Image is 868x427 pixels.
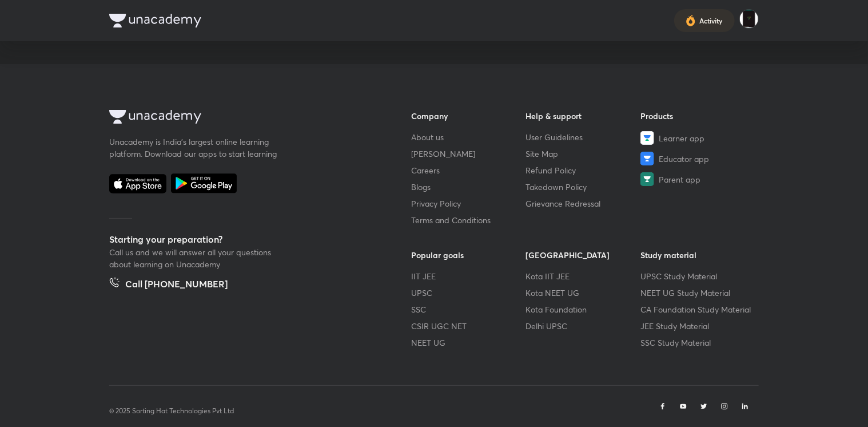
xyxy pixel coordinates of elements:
[109,232,375,246] h5: Starting your preparation?
[526,249,641,261] h6: [GEOGRAPHIC_DATA]
[659,153,709,165] span: Educator app
[526,110,641,122] h6: Help & support
[526,270,641,282] a: Kota IIT JEE
[526,303,641,315] a: Kota Foundation
[411,303,526,315] a: SSC
[411,164,526,176] a: Careers
[659,132,704,144] span: Learner app
[640,303,755,315] a: CA Foundation Study Material
[640,249,755,261] h6: Study material
[411,270,526,282] a: IIT JEE
[640,172,654,186] img: Parent app
[640,131,654,145] img: Learner app
[526,287,641,299] a: Kota NEET UG
[109,246,281,270] p: Call us and we will answer all your questions about learning on Unacademy
[411,148,526,160] a: [PERSON_NAME]
[411,320,526,332] a: CSIR UGC NET
[109,110,201,124] img: Company Logo
[411,337,526,349] a: NEET UG
[411,131,526,143] a: About us
[526,164,641,176] a: Refund Policy
[686,14,696,27] img: activity
[109,110,375,126] a: Company Logo
[109,14,201,27] img: Company Logo
[109,277,228,293] a: Call [PHONE_NUMBER]
[640,270,755,282] a: UPSC Study Material
[109,406,234,416] p: © 2025 Sorting Hat Technologies Pvt Ltd
[109,136,281,160] p: Unacademy is India’s largest online learning platform. Download our apps to start learning
[640,172,755,186] a: Parent app
[739,9,759,29] img: Anurag Agarwal
[125,277,228,293] h5: Call [PHONE_NUMBER]
[526,197,641,209] a: Grievance Redressal
[411,249,526,261] h6: Popular goals
[640,110,755,122] h6: Products
[640,320,755,332] a: JEE Study Material
[526,131,641,143] a: User Guidelines
[411,164,440,176] span: Careers
[526,148,641,160] a: Site Map
[640,152,755,165] a: Educator app
[640,337,755,349] a: SSC Study Material
[411,287,526,299] a: UPSC
[411,214,526,226] a: Terms and Conditions
[640,287,755,299] a: NEET UG Study Material
[411,181,526,193] a: Blogs
[526,320,641,332] a: Delhi UPSC
[526,181,641,193] a: Takedown Policy
[411,110,526,122] h6: Company
[659,173,700,185] span: Parent app
[640,131,755,145] a: Learner app
[640,152,654,165] img: Educator app
[411,197,526,209] a: Privacy Policy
